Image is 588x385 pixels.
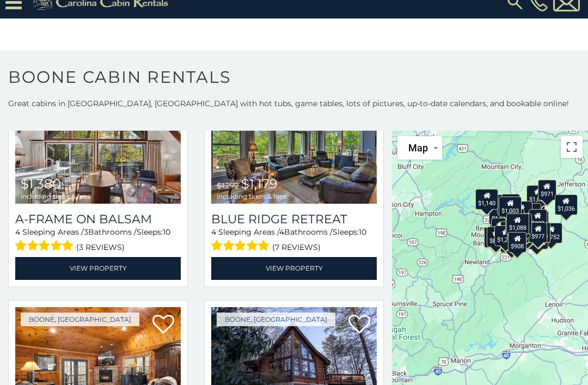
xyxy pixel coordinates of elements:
span: 3 [84,227,88,237]
span: 4 [15,227,20,237]
div: $895 [491,218,510,239]
span: $1,272 [217,181,239,191]
div: Sleeping Areas / Bathrooms / Sleeps: [211,227,377,254]
img: A-Frame on Balsam [15,93,181,204]
span: (7 reviews) [272,240,321,254]
a: A-Frame on Balsam [15,212,181,227]
span: 10 [163,227,170,237]
div: $853 [487,227,505,247]
span: 4 [211,227,216,237]
span: $1,179 [241,176,278,192]
a: Blue Ridge Retreat [211,212,377,227]
div: $1,053 [526,185,549,206]
a: A-Frame on Balsam $1,380 including taxes & fees [15,93,181,204]
div: $1,036 [555,194,578,215]
div: $1,752 [540,222,562,243]
a: Boone, [GEOGRAPHIC_DATA] [21,313,139,326]
a: View Property [15,257,181,279]
div: $1,229 [494,225,517,246]
div: $1,633 [484,227,507,247]
a: Blue Ridge Retreat $1,272 $1,179 including taxes & fees [211,93,377,204]
span: 10 [359,227,366,237]
div: $977 [529,222,547,243]
div: $2,138 [525,229,548,249]
div: $864 [501,194,520,215]
span: 4 [279,227,284,237]
div: Sleeping Areas / Bathrooms / Sleeps: [15,227,181,254]
span: Map [408,142,428,154]
div: $1,088 [506,213,529,234]
button: Toggle fullscreen view [561,136,583,158]
span: $1,380 [21,176,61,192]
div: $971 [538,179,556,200]
div: $908 [508,232,526,253]
div: $908 [529,209,547,229]
a: Add to favorites [152,314,174,337]
div: $1,039 [509,213,532,234]
div: $1,069 [505,214,528,235]
button: Change map style [397,136,442,160]
span: including taxes & fees [217,193,286,200]
div: $1,140 [475,189,498,210]
a: Boone, [GEOGRAPHIC_DATA] [217,313,335,326]
div: $1,003 [499,197,522,217]
a: View Property [211,257,377,279]
span: including taxes & fees [21,193,90,200]
a: Add to favorites [348,314,370,337]
img: Blue Ridge Retreat [211,93,377,204]
span: (3 reviews) [76,240,125,254]
div: $1,693 [489,204,512,224]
